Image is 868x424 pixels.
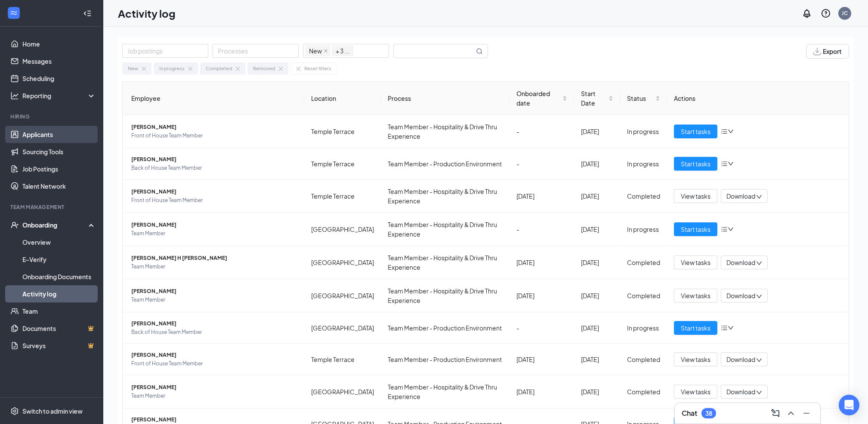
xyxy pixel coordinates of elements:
span: [PERSON_NAME] [131,155,297,164]
span: Download [726,387,755,396]
td: [GEOGRAPHIC_DATA] [304,246,381,279]
span: down [728,161,734,167]
svg: UserCheck [10,221,19,229]
span: View tasks [681,258,710,267]
span: bars [721,226,728,233]
span: Front of House Team Member [131,359,297,368]
div: - [516,159,567,168]
span: View tasks [681,191,710,201]
td: [GEOGRAPHIC_DATA] [304,279,381,312]
span: Onboarded date [516,89,561,108]
th: Onboarded date [510,82,574,115]
span: Team Member [131,392,297,400]
td: Team Member - Hospitality & Drive Thru Experience [381,246,510,279]
div: [DATE] [581,159,613,168]
a: Talent Network [22,178,96,195]
div: [DATE] [581,224,613,234]
div: [DATE] [581,355,613,364]
div: Reset filters [304,65,331,72]
span: + 3 ... [332,46,353,56]
svg: Analysis [10,91,19,100]
span: down [756,293,762,299]
th: Process [381,82,510,115]
svg: Minimize [801,408,812,418]
td: [GEOGRAPHIC_DATA] [304,375,381,408]
a: Messages [22,53,96,70]
span: [PERSON_NAME] [131,287,297,296]
svg: ChevronUp [786,408,796,418]
h1: Activity log [118,6,176,21]
button: Start tasks [674,157,717,171]
span: down [756,194,762,200]
div: [DATE] [516,258,567,267]
span: Team Member [131,262,297,271]
span: down [756,390,762,396]
div: Completed [627,191,660,201]
svg: ComposeMessage [770,408,781,418]
th: Start Date [574,82,620,115]
a: E-Verify [22,251,96,268]
div: In progress [627,323,660,333]
span: [PERSON_NAME] [131,383,297,392]
a: Applicants [22,126,96,143]
div: Completed [627,258,660,267]
a: Scheduling [22,70,96,87]
div: Hiring [10,113,94,120]
span: bars [721,128,728,135]
span: View tasks [681,355,710,364]
td: Team Member - Production Environment [381,344,510,375]
div: [DATE] [581,191,613,201]
div: - [516,224,567,234]
div: - [516,127,567,136]
span: + 3 ... [336,46,349,56]
span: [PERSON_NAME] [131,123,297,131]
td: Team Member - Hospitality & Drive Thru Experience [381,115,510,148]
a: Overview [22,234,96,251]
span: Download [726,192,755,201]
svg: Collapse [83,9,92,18]
button: View tasks [674,385,717,399]
span: close [324,49,328,53]
div: Removed [253,65,275,72]
div: Open Intercom Messenger [839,395,859,415]
a: DocumentsCrown [22,320,96,337]
button: ComposeMessage [769,406,782,420]
div: [DATE] [581,323,613,333]
div: In progress [627,224,660,234]
div: [DATE] [516,291,567,300]
a: Home [22,35,96,53]
div: In progress [627,159,660,168]
td: Team Member - Hospitality & Drive Thru Experience [381,375,510,408]
button: Start tasks [674,125,717,138]
span: down [756,357,762,363]
span: Front of House Team Member [131,196,297,205]
button: Start tasks [674,321,717,335]
button: ChevronUp [784,406,798,420]
td: Team Member - Hospitality & Drive Thru Experience [381,279,510,312]
button: View tasks [674,352,717,366]
div: Reporting [22,91,96,100]
th: Employee [123,82,304,115]
span: bars [721,160,728,167]
td: [GEOGRAPHIC_DATA] [304,213,381,246]
span: Back of House Team Member [131,328,297,337]
div: Switch to admin view [22,407,83,415]
div: [DATE] [581,127,613,136]
span: View tasks [681,387,710,396]
svg: WorkstreamLogo [9,9,18,17]
td: Temple Terrace [304,115,381,148]
span: [PERSON_NAME] [131,221,297,229]
span: View tasks [681,291,710,300]
span: Team Member [131,296,297,304]
span: Start tasks [681,127,710,136]
div: Completed [206,65,232,72]
span: Team Member [131,229,297,238]
td: Temple Terrace [304,180,381,213]
th: Status [620,82,667,115]
span: Front of House Team Member [131,131,297,140]
div: - [516,323,567,333]
span: Start tasks [681,159,710,168]
a: Onboarding Documents [22,268,96,285]
span: bars [721,324,728,331]
td: Temple Terrace [304,344,381,375]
